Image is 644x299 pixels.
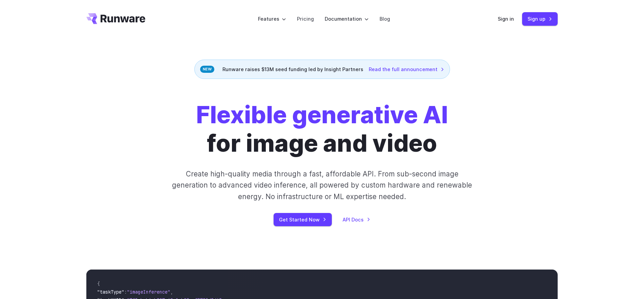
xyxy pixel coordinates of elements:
[194,60,450,79] div: Runware raises $13M seed funding led by Insight Partners
[325,15,369,23] label: Documentation
[258,15,286,23] label: Features
[86,13,145,24] a: Go to /
[127,289,170,295] span: "imageInference"
[124,289,127,295] span: :
[97,289,124,295] span: "taskType"
[196,101,448,157] h1: for image and video
[97,281,100,287] span: {
[522,12,558,25] a: Sign up
[343,216,370,223] a: API Docs
[498,15,514,23] a: Sign in
[369,65,444,73] a: Read the full announcement
[171,168,473,202] p: Create high-quality media through a fast, affordable API. From sub-second image generation to adv...
[274,213,332,226] a: Get Started Now
[297,15,314,23] a: Pricing
[380,15,390,23] a: Blog
[196,100,448,129] strong: Flexible generative AI
[170,289,173,295] span: ,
